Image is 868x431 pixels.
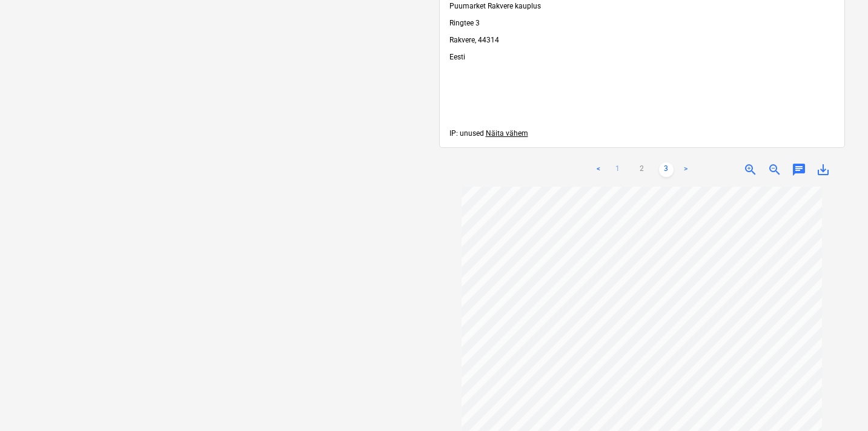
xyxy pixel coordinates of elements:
span: IP: unused [449,129,484,138]
span: Eesti [449,53,465,61]
span: zoom_out [767,162,782,177]
span: Näita vähem [486,129,528,138]
span: zoom_in [743,162,758,177]
a: Previous page [591,162,606,177]
a: Page 1 [611,162,625,177]
span: save_alt [816,162,830,177]
span: Rakvere, 44314 [449,36,499,44]
a: Page 2 [635,162,649,177]
span: Ringtee 3 [449,19,480,27]
a: Page 3 is your current page [659,162,674,177]
span: Puumarket Rakvere kauplus [449,2,541,10]
span: chat [792,162,806,177]
a: Next page [678,162,693,177]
